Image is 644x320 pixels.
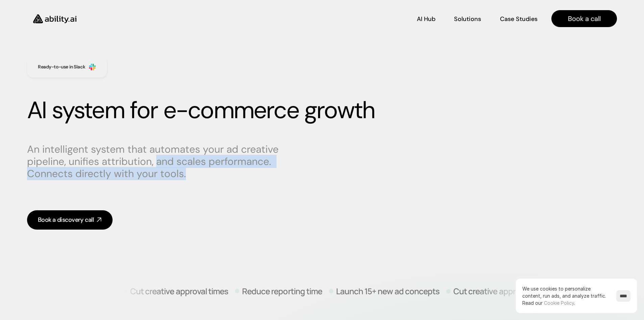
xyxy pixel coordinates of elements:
[128,287,226,295] p: Cut creative approval times
[27,96,617,125] h1: AI system for e-commerce growth
[240,287,320,295] p: Reduce reporting time
[568,14,601,23] p: Book a call
[451,287,549,295] p: Cut creative approval times
[86,10,617,27] nav: Main navigation
[544,300,574,306] a: Cookie Policy
[27,210,113,230] a: Book a discovery call
[417,13,435,25] a: AI Hub
[417,15,435,23] p: AI Hub
[38,216,94,224] div: Book a discovery call
[551,10,617,27] a: Book a call
[454,13,481,25] a: Solutions
[522,285,610,306] p: We use cookies to personalize content, run ads, and analyze traffic.
[38,64,85,70] h3: Ready-to-use in Slack
[27,143,284,180] p: An intelligent system that automates your ad creative pipeline, unifies attribution, and scales p...
[500,13,538,25] a: Case Studies
[334,287,437,295] p: Launch 15+ new ad concepts
[500,15,538,23] p: Case Studies
[522,300,575,306] span: Read our .
[454,15,481,23] p: Solutions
